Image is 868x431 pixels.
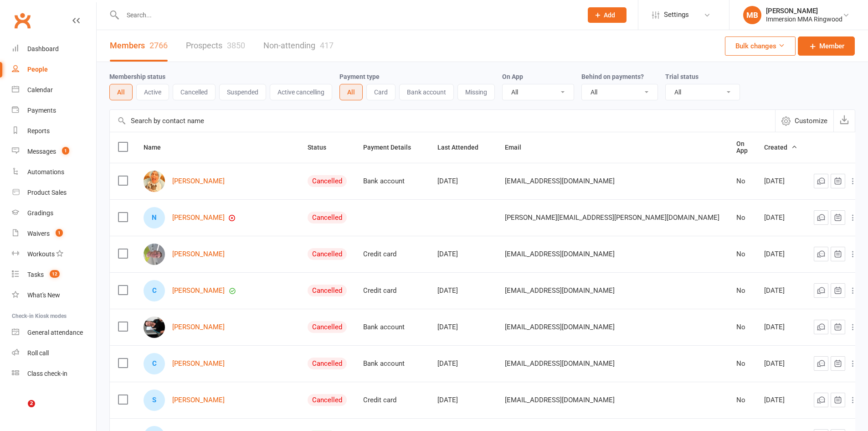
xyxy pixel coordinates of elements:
[766,15,842,23] div: Immersion MMA Ringwood
[144,317,165,338] img: Ricky
[27,45,59,52] div: Dashboard
[270,84,332,100] button: Active cancelling
[363,144,421,151] span: Payment Details
[339,73,380,80] label: Payment type
[50,270,60,278] span: 12
[604,11,615,19] span: Add
[109,73,165,80] label: Membership status
[12,59,96,80] a: People
[308,394,347,406] div: Cancelled
[12,182,96,203] a: Product Sales
[505,391,615,409] span: [EMAIL_ADDRESS][DOMAIN_NAME]
[764,250,797,258] div: [DATE]
[764,177,797,185] div: [DATE]
[764,287,797,295] div: [DATE]
[505,355,615,372] span: [EMAIL_ADDRESS][DOMAIN_NAME]
[798,36,855,56] a: Member
[308,358,347,369] div: Cancelled
[172,287,225,295] a: [PERSON_NAME]
[363,177,421,185] div: Bank account
[27,329,83,336] div: General attendance
[27,230,50,237] div: Waivers
[736,287,748,295] div: No
[795,115,827,126] span: Customize
[505,144,531,151] span: Email
[27,168,64,176] div: Automations
[120,9,576,21] input: Search...
[27,349,49,357] div: Roll call
[12,203,96,223] a: Gradings
[664,5,689,25] span: Settings
[27,209,53,217] div: Gradings
[665,73,699,80] label: Trial status
[144,353,165,374] div: Chen
[502,73,523,80] label: On App
[27,271,44,278] div: Tasks
[457,84,495,100] button: Missing
[766,7,842,15] div: [PERSON_NAME]
[172,177,225,185] a: [PERSON_NAME]
[505,172,615,190] span: [EMAIL_ADDRESS][DOMAIN_NAME]
[363,396,421,404] div: Credit card
[144,244,165,265] img: Geoff
[308,212,347,223] div: Cancelled
[764,323,797,331] div: [DATE]
[12,285,96,306] a: What's New
[775,110,833,132] button: Customize
[173,84,216,100] button: Cancelled
[62,147,69,155] span: 1
[505,318,615,336] span: [EMAIL_ADDRESS][DOMAIN_NAME]
[437,250,488,258] div: [DATE]
[227,41,245,50] div: 3850
[12,121,96,141] a: Reports
[308,321,347,333] div: Cancelled
[27,370,67,377] div: Class check-in
[736,214,748,222] div: No
[308,144,336,151] span: Status
[363,287,421,295] div: Credit card
[12,363,96,384] a: Class kiosk mode
[172,323,225,331] a: [PERSON_NAME]
[172,360,225,368] a: [PERSON_NAME]
[736,177,748,185] div: No
[505,142,531,153] button: Email
[437,177,488,185] div: [DATE]
[308,142,336,153] button: Status
[12,100,96,121] a: Payments
[764,144,797,151] span: Created
[12,80,96,100] a: Calendar
[110,30,168,62] a: Members2766
[144,144,171,151] span: Name
[144,389,165,411] div: Sam
[363,250,421,258] div: Credit card
[437,142,488,153] button: Last Attended
[764,396,797,404] div: [DATE]
[308,175,347,187] div: Cancelled
[437,287,488,295] div: [DATE]
[149,41,168,50] div: 2766
[339,84,363,100] button: All
[588,7,627,23] button: Add
[736,396,748,404] div: No
[144,142,171,153] button: Name
[505,282,615,299] span: [EMAIL_ADDRESS][DOMAIN_NAME]
[136,84,169,100] button: Active
[736,360,748,368] div: No
[109,84,133,100] button: All
[320,41,334,50] div: 417
[110,110,775,132] input: Search by contact name
[505,209,719,226] span: [PERSON_NAME][EMAIL_ADDRESS][PERSON_NAME][DOMAIN_NAME]
[363,360,421,368] div: Bank account
[186,30,245,62] a: Prospects3850
[736,250,748,258] div: No
[27,127,50,135] div: Reports
[308,248,347,260] div: Cancelled
[12,265,96,285] a: Tasks 12
[172,250,225,258] a: [PERSON_NAME]
[308,285,347,296] div: Cancelled
[437,396,488,404] div: [DATE]
[27,86,53,93] div: Calendar
[581,73,644,80] label: Behind on payments?
[28,400,35,407] span: 2
[12,343,96,363] a: Roll call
